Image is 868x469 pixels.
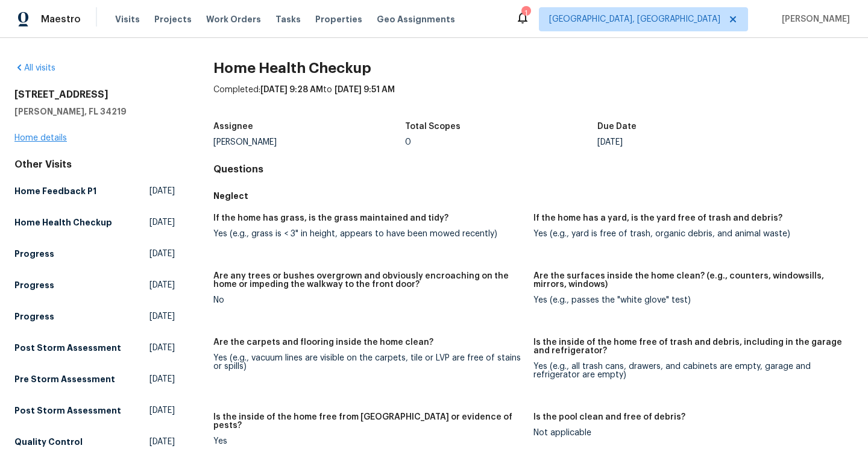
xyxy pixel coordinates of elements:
a: Post Storm Assessment[DATE] [14,337,175,359]
div: Not applicable [533,429,844,437]
a: Quality Control[DATE] [14,431,175,453]
h5: Home Health Checkup [14,216,112,228]
h5: Due Date [597,122,637,131]
div: Yes (e.g., grass is < 3" in height, appears to have been mowed recently) [213,230,524,238]
div: Yes (e.g., all trash cans, drawers, and cabinets are empty, garage and refrigerator are empty) [533,362,844,379]
span: [DATE] [149,404,175,417]
span: [DATE] [149,216,175,228]
h4: Questions [213,163,854,175]
div: Yes (e.g., passes the "white glove" test) [533,296,844,304]
h5: If the home has a yard, is the yard free of trash and debris? [533,214,782,222]
span: Tasks [275,15,301,24]
h5: If the home has grass, is the grass maintained and tidy? [213,214,448,222]
span: Maestro [41,13,81,25]
span: [DATE] 9:28 AM [260,86,323,94]
span: Projects [154,13,192,25]
div: [DATE] [597,138,790,146]
span: [DATE] [149,436,175,448]
div: 1 [521,7,530,19]
span: [DATE] [149,185,175,197]
a: Home Health Checkup[DATE] [14,212,175,233]
h5: Progress [14,279,54,291]
div: Completed: to [213,84,854,115]
a: Home Feedback P1[DATE] [14,180,175,202]
h5: Post Storm Assessment [14,404,121,417]
span: [DATE] [149,310,175,323]
div: Other Visits [14,159,175,171]
h5: Pre Storm Assessment [14,373,115,385]
div: Yes (e.g., yard is free of trash, organic debris, and animal waste) [533,230,844,238]
span: [DATE] [149,373,175,385]
h5: Is the inside of the home free from [GEOGRAPHIC_DATA] or evidence of pests? [213,413,524,430]
span: Properties [315,13,362,25]
h5: Quality Control [14,436,83,448]
span: Geo Assignments [377,13,455,25]
span: [DATE] [149,248,175,260]
h5: Progress [14,248,54,260]
span: [DATE] 9:51 AM [335,86,395,94]
h5: Home Feedback P1 [14,185,96,197]
h5: Are any trees or bushes overgrown and obviously encroaching on the home or impeding the walkway t... [213,272,524,289]
div: 0 [405,138,597,146]
h5: Is the pool clean and free of debris? [533,413,685,421]
h2: Home Health Checkup [213,62,854,74]
h5: Neglect [213,190,854,202]
span: [PERSON_NAME] [777,13,850,25]
div: No [213,296,524,304]
span: Work Orders [206,13,261,25]
h5: Progress [14,310,54,323]
div: Yes (e.g., vacuum lines are visible on the carpets, tile or LVP are free of stains or spills) [213,354,524,371]
span: [DATE] [149,279,175,291]
h2: [STREET_ADDRESS] [14,89,175,101]
h5: Post Storm Assessment [14,342,121,354]
a: Pre Storm Assessment[DATE] [14,368,175,390]
a: Progress[DATE] [14,274,175,296]
div: Yes [213,437,524,445]
a: Home details [14,134,67,142]
a: All visits [14,64,55,72]
h5: Are the surfaces inside the home clean? (e.g., counters, windowsills, mirrors, windows) [533,272,844,289]
h5: Is the inside of the home free of trash and debris, including in the garage and refrigerator? [533,338,844,355]
h5: Total Scopes [405,122,461,131]
a: Progress[DATE] [14,306,175,327]
h5: Assignee [213,122,253,131]
h5: [PERSON_NAME], FL 34219 [14,105,175,118]
a: Progress[DATE] [14,243,175,265]
span: [DATE] [149,342,175,354]
a: Post Storm Assessment[DATE] [14,400,175,421]
span: Visits [115,13,140,25]
span: [GEOGRAPHIC_DATA], [GEOGRAPHIC_DATA] [549,13,720,25]
h5: Are the carpets and flooring inside the home clean? [213,338,433,347]
div: [PERSON_NAME] [213,138,406,146]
